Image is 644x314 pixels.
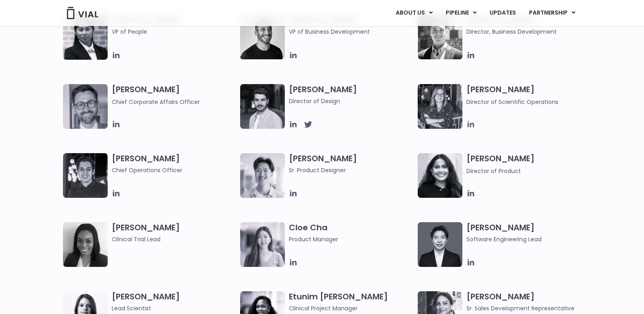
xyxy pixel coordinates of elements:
[112,166,236,175] span: Chief Operations Officer
[240,84,285,129] img: Headshot of smiling man named Albert
[466,84,591,106] h3: [PERSON_NAME]
[466,27,591,36] span: Director, Business Development
[112,235,236,244] span: Clinical Trial Lead
[418,84,462,129] img: Headshot of smiling woman named Sarah
[289,304,414,313] span: Clinical Project Manager
[289,166,414,175] span: Sr. Product Designer
[112,15,236,48] h3: [PERSON_NAME]
[240,153,285,198] img: Brennan
[466,222,591,244] h3: [PERSON_NAME]
[466,167,521,175] span: Director of Product
[112,27,236,36] span: VP of People
[289,153,414,175] h3: [PERSON_NAME]
[439,6,483,20] a: PIPELINEMenu Toggle
[289,84,414,106] h3: [PERSON_NAME]
[418,153,462,198] img: Smiling woman named Dhruba
[289,222,414,244] h3: Cloe Cha
[418,15,462,59] img: A black and white photo of a smiling man in a suit at ARVO 2023.
[240,222,285,267] img: Cloe
[466,98,558,106] span: Director of Scientific Operations
[112,84,236,106] h3: [PERSON_NAME]
[289,291,414,313] h3: Etunim [PERSON_NAME]
[112,222,236,244] h3: [PERSON_NAME]
[289,235,414,244] span: Product Manager
[466,153,591,175] h3: [PERSON_NAME]
[63,153,108,198] img: Headshot of smiling man named Josh
[240,15,285,59] img: A black and white photo of a man smiling.
[63,222,108,267] img: A black and white photo of a woman smiling.
[63,84,108,129] img: Paolo-M
[466,235,591,244] span: Software Engineering Lead
[289,27,414,36] span: VP of Business Development
[466,304,591,313] span: Sr. Sales Development Representative
[112,98,200,106] span: Chief Corporate Affairs Officer
[289,97,414,106] span: Director of Design
[112,304,236,313] span: Lead Scientist
[112,153,236,175] h3: [PERSON_NAME]
[66,7,99,19] img: Vial Logo
[112,291,236,313] h3: [PERSON_NAME]
[63,15,108,60] img: Catie
[483,6,522,20] a: UPDATES
[523,6,582,20] a: PARTNERSHIPMenu Toggle
[466,291,591,313] h3: [PERSON_NAME]
[389,6,439,20] a: ABOUT USMenu Toggle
